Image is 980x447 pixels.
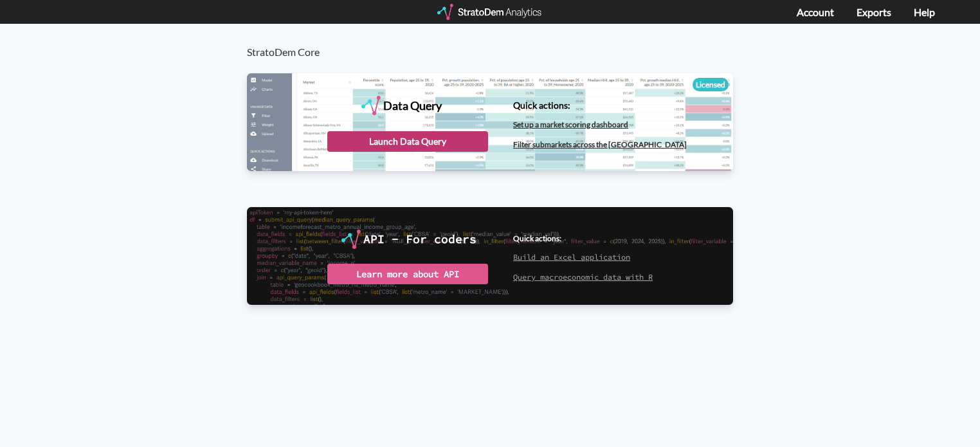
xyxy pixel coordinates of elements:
a: Query macroeconomic data with R [513,272,653,282]
h3: StratoDem Core [247,24,747,58]
div: Learn more about API [327,264,488,284]
a: Build an Excel application [513,252,630,262]
a: Set up a market scoring dashboard [513,120,628,129]
div: Launch Data Query [327,131,488,152]
a: Account [797,6,834,18]
h4: Quick actions: [513,100,687,110]
div: Data Query [383,96,442,115]
a: Help [914,6,935,18]
div: API - For coders [363,230,476,249]
a: Filter submarkets across the [GEOGRAPHIC_DATA] [513,140,687,149]
h4: Quick actions: [513,234,653,242]
div: Licensed [693,78,729,91]
a: Exports [857,6,891,18]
